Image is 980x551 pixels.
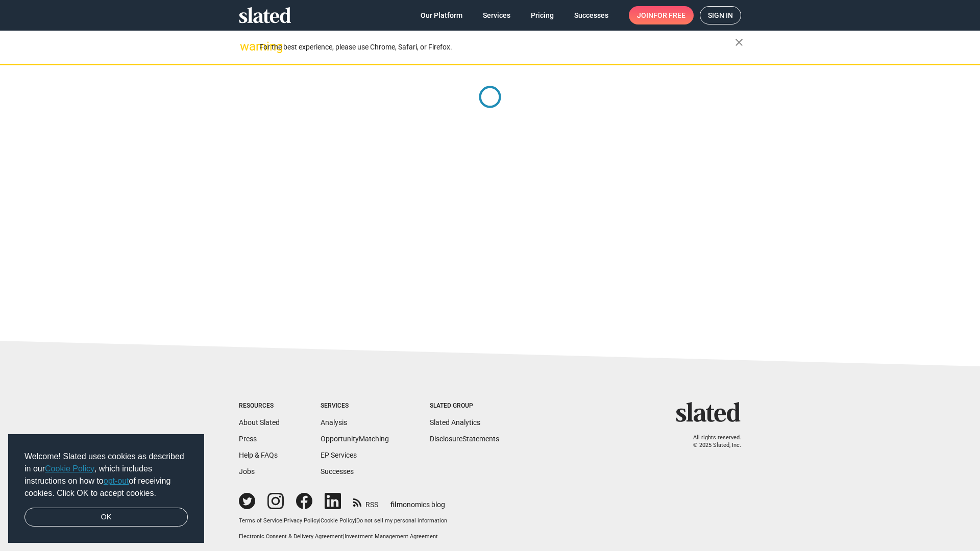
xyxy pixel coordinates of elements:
[239,402,280,410] div: Resources
[45,464,94,473] a: Cookie Policy
[239,435,257,443] a: Press
[430,435,499,443] a: DisclosureStatements
[321,451,357,459] a: EP Services
[239,451,278,459] a: Help & FAQs
[259,40,735,54] div: For the best experience, please use Chrome, Safari, or Firefox.
[284,517,319,524] a: Privacy Policy
[733,36,745,48] mat-icon: close
[239,533,343,540] a: Electronic Consent & Delivery Agreement
[566,6,617,24] a: Successes
[321,418,347,427] a: Analysis
[24,508,188,527] a: dismiss cookie message
[637,6,685,24] span: Join
[356,517,447,525] button: Do not sell my personal information
[24,450,188,499] span: Welcome! Slated uses cookies as described in our , which includes instructions on how to of recei...
[239,517,282,524] a: Terms of Service
[8,434,204,543] div: cookieconsent
[321,467,354,475] a: Successes
[682,434,741,449] p: All rights reserved. © 2025 Slated, Inc.
[430,418,480,427] a: Slated Analytics
[353,494,378,510] a: RSS
[531,6,554,24] span: Pricing
[355,517,356,524] span: |
[321,517,355,524] a: Cookie Policy
[574,6,608,24] span: Successes
[390,492,445,510] a: filmonomics blog
[321,435,389,443] a: OpportunityMatching
[708,7,733,24] span: Sign in
[345,533,438,540] a: Investment Management Agreement
[343,533,345,540] span: |
[483,6,510,24] span: Services
[523,6,562,24] a: Pricing
[319,517,321,524] span: |
[421,6,462,24] span: Our Platform
[239,467,255,475] a: Jobs
[282,517,284,524] span: |
[700,6,741,24] a: Sign in
[239,418,280,427] a: About Slated
[321,402,389,410] div: Services
[412,6,471,24] a: Our Platform
[104,477,129,485] a: opt-out
[475,6,519,24] a: Services
[390,500,403,509] span: film
[240,40,252,53] mat-icon: warning
[430,402,499,410] div: Slated Group
[653,6,685,24] span: for free
[629,6,694,24] a: Joinfor free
